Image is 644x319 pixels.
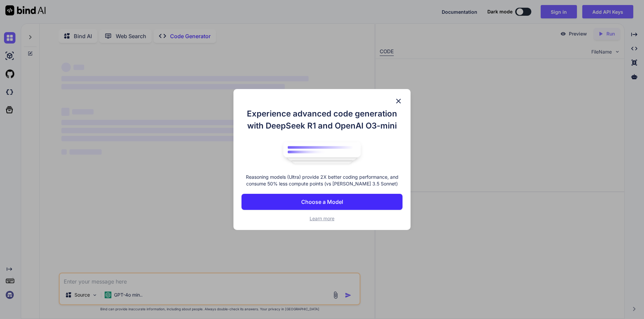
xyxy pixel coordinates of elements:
p: Choose a Model [301,198,343,206]
button: Choose a Model [241,194,402,210]
p: Reasoning models (Ultra) provide 2X better coding performance, and consume 50% less compute point... [241,174,402,187]
h1: Experience advanced code generation with DeepSeek R1 and OpenAI O3-mini [241,108,402,132]
img: close [394,97,402,105]
span: Learn more [310,216,334,221]
img: bind logo [278,139,366,167]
